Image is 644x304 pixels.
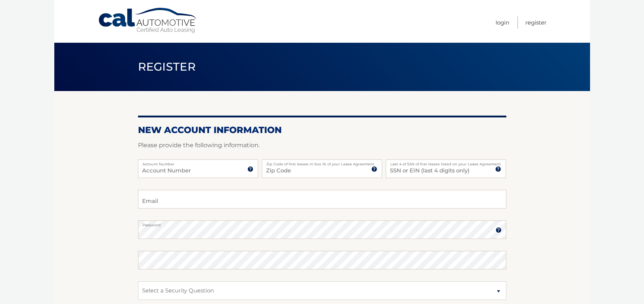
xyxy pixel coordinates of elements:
[496,227,502,233] img: tooltip.svg
[525,16,547,29] a: Register
[138,190,506,208] input: Email
[138,159,258,165] label: Account Number
[138,140,506,151] p: Please provide the following information.
[262,159,382,178] input: Zip Code
[138,159,258,178] input: Account Number
[138,220,506,226] label: Password
[138,124,506,136] h2: New Account Information
[496,16,509,29] a: Login
[386,159,506,178] input: SSN or EIN (last 4 digits only)
[247,166,253,172] img: tooltip.svg
[386,159,506,165] label: Last 4 of SSN of first lessee listed on your Lease Agreement
[371,166,377,172] img: tooltip.svg
[495,166,501,172] img: tooltip.svg
[98,7,198,34] a: Cal Automotive
[138,60,196,74] span: Register
[262,159,382,165] label: Zip Code of first lessee in box 1b of your Lease Agreement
